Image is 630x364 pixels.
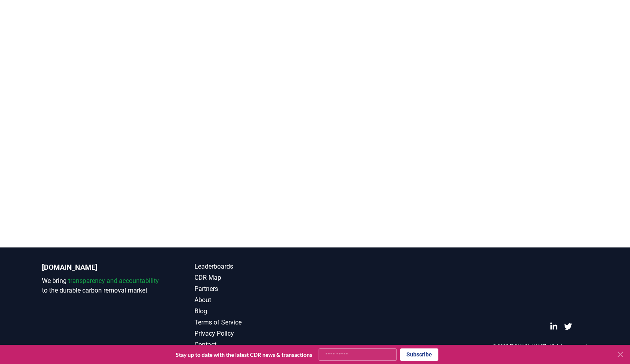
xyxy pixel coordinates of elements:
[42,262,162,273] p: [DOMAIN_NAME]
[42,276,162,295] p: We bring to the durable carbon removal market
[194,284,315,294] a: Partners
[194,340,315,350] a: Contact
[493,343,588,350] p: © 2025 [DOMAIN_NAME]. All rights reserved.
[194,262,315,271] a: Leaderboards
[194,307,315,316] a: Blog
[550,322,558,330] a: LinkedIn
[194,318,315,327] a: Terms of Service
[194,273,315,283] a: CDR Map
[194,295,315,305] a: About
[194,329,315,338] a: Privacy Policy
[68,277,159,285] span: transparency and accountability
[564,322,572,330] a: Twitter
